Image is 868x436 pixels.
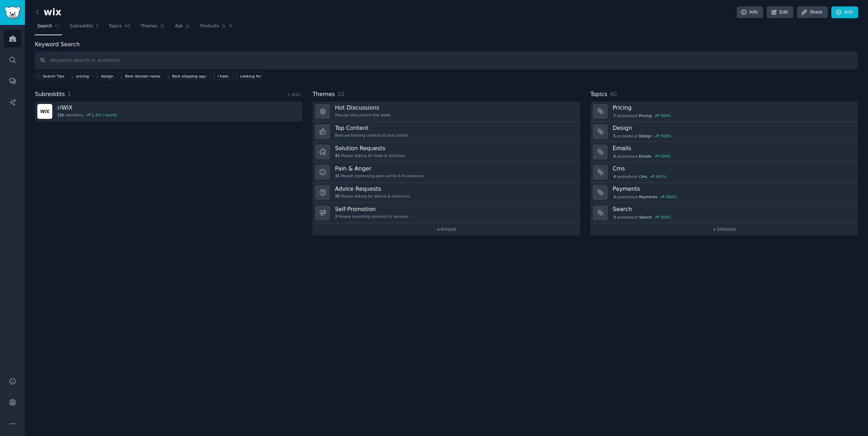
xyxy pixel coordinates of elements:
a: Hot DiscussionsPopular discussions this week [313,101,580,122]
a: Info [737,6,763,19]
span: 31 [335,173,340,178]
a: Pricing7postsaboutPricing500% [590,101,858,122]
div: 500 % [660,113,671,118]
div: I hate [218,74,228,79]
h3: Self-Promotion [335,205,409,213]
div: Looking for [240,74,261,79]
h2: wix [35,7,62,18]
input: Keyword search in audience [35,51,858,69]
a: Payments3postsaboutPayments400% [590,183,858,203]
span: Subreddits [35,90,65,99]
h3: Pricing [613,104,853,111]
div: Popular discussions this week [335,112,390,117]
span: Payments [639,194,657,199]
a: +4more [313,223,580,236]
div: 450 % [656,174,666,179]
span: 5 [613,133,616,138]
div: 300 % [660,215,671,220]
span: Pricing [639,113,651,118]
h3: Top Content [335,124,408,132]
a: Looking for [233,72,263,80]
a: Cms4postsaboutCms450% [590,162,858,183]
span: 20 [335,194,340,199]
div: post s about [613,153,671,159]
span: Design [639,133,652,138]
h3: Hot Discussions [335,104,390,111]
span: Subreddits [70,23,93,30]
div: Best shipping app [172,74,206,79]
label: Keyword Search [35,41,80,48]
h3: Payments [613,185,853,193]
span: 4 [613,174,616,179]
span: Topics [108,23,122,30]
div: People asking for tools & solutions [335,153,405,158]
a: Design5postsaboutDesign500% [590,122,858,142]
div: People expressing pain points & frustrations [335,173,424,178]
span: 45 [335,153,340,158]
div: design [101,74,113,79]
span: 9 [229,23,232,30]
a: Themes [138,21,168,35]
div: Best domain name [125,74,160,79]
h3: Design [613,124,853,132]
a: Search3postsaboutSearch300% [590,203,858,223]
div: post s about [613,112,672,119]
a: Share [797,6,827,19]
button: Search Tips [35,72,66,80]
img: GummySearch logo [4,6,21,19]
div: 400 % [666,194,677,199]
a: + Add [287,92,300,97]
span: 40 [124,23,131,30]
a: Products9 [198,21,234,35]
span: 40 [610,91,617,98]
h3: Cms [613,165,853,172]
span: Products [200,23,219,30]
span: Search Tips [43,74,64,79]
span: Cms [639,174,647,179]
span: 2 [335,214,337,219]
div: post s about [613,173,667,180]
a: Add [831,6,858,19]
a: I hate [210,72,230,80]
div: 500 % [661,133,671,138]
a: Solution Requests45People asking for tools & solutions [313,142,580,162]
div: Best-performing content of past month [335,133,408,138]
a: Subreddits1 [67,21,101,35]
a: pricing [68,72,90,80]
span: 7 [613,113,616,118]
span: 3 [613,215,616,220]
div: pricing [76,74,89,79]
div: 2.4 % / month [92,112,117,117]
div: People launching products & services [335,214,409,219]
div: post s about [613,133,672,139]
a: Best shipping app [164,72,207,80]
div: 500 % [660,154,671,159]
h3: Solution Requests [335,145,405,152]
a: Pain & Anger31People expressing pain points & frustrations [313,162,580,183]
a: Ask [172,21,193,35]
h3: Emails [613,145,853,152]
span: 1 [68,91,71,98]
a: Advice Requests20People asking for advice & resources [313,183,580,203]
a: r/WIX15kmembers2.4% / month [35,101,303,122]
span: 10 [337,91,345,98]
div: People asking for advice & resources [335,194,410,199]
h3: r/ WIX [57,104,117,111]
span: 3 [613,194,616,199]
span: Topics [590,90,607,99]
span: Search [639,215,652,220]
a: Edit [767,6,793,19]
span: Search [37,23,52,30]
h3: Advice Requests [335,185,410,193]
div: post s about [613,214,672,220]
span: 1 [96,23,99,30]
a: Best domain name [117,72,162,80]
span: Ask [175,23,183,30]
div: members [57,112,117,117]
img: WIX [37,104,52,119]
a: Search [35,21,62,35]
div: post s about [613,194,677,200]
a: Top ContentBest-performing content of past month [313,122,580,142]
a: Emails4postsaboutEmails500% [590,142,858,162]
span: 4 [613,154,616,159]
